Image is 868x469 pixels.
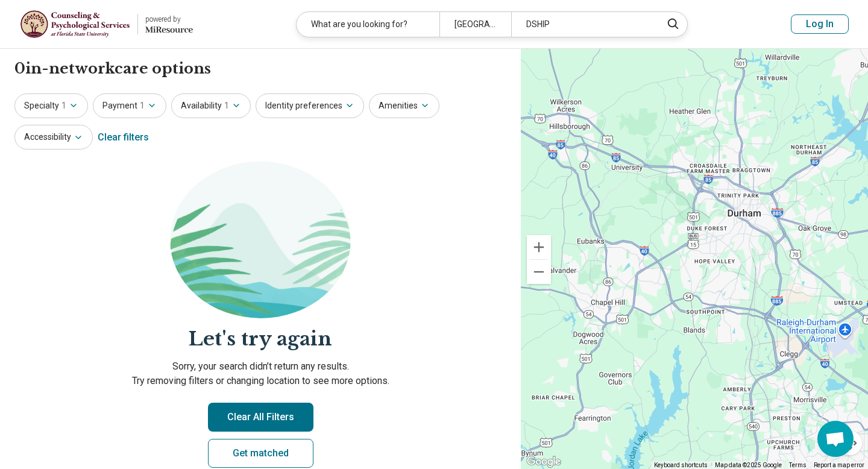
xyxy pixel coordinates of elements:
button: Identity preferences [256,93,364,118]
div: [GEOGRAPHIC_DATA] [439,12,511,37]
img: Florida State University [20,10,130,39]
div: DSHIP [511,12,654,37]
button: Accessibility [14,125,93,150]
button: Specialty1 [14,93,88,118]
button: Zoom in [527,235,551,259]
a: Florida State Universitypowered by [19,10,193,39]
div: Clear filters [98,123,149,152]
div: What are you looking for? [297,12,439,37]
span: 1 [224,99,229,112]
a: Get matched [208,439,313,468]
span: 1 [61,99,66,112]
a: Report a map error [814,462,864,468]
span: 1 [140,99,145,112]
button: Log In [791,14,849,34]
button: Clear All Filters [208,403,313,432]
h2: Let's try again [14,326,506,353]
a: Terms (opens in new tab) [789,462,807,468]
p: Sorry, your search didn’t return any results. Try removing filters or changing location to see mo... [14,359,506,388]
button: Zoom out [527,260,551,284]
div: Open chat [817,421,854,457]
button: Amenities [369,93,439,118]
div: powered by [145,14,193,25]
button: Payment1 [93,93,166,118]
span: Map data ©2025 Google [715,462,782,468]
button: Availability1 [171,93,251,118]
h1: 0 in-network care options [14,58,211,79]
